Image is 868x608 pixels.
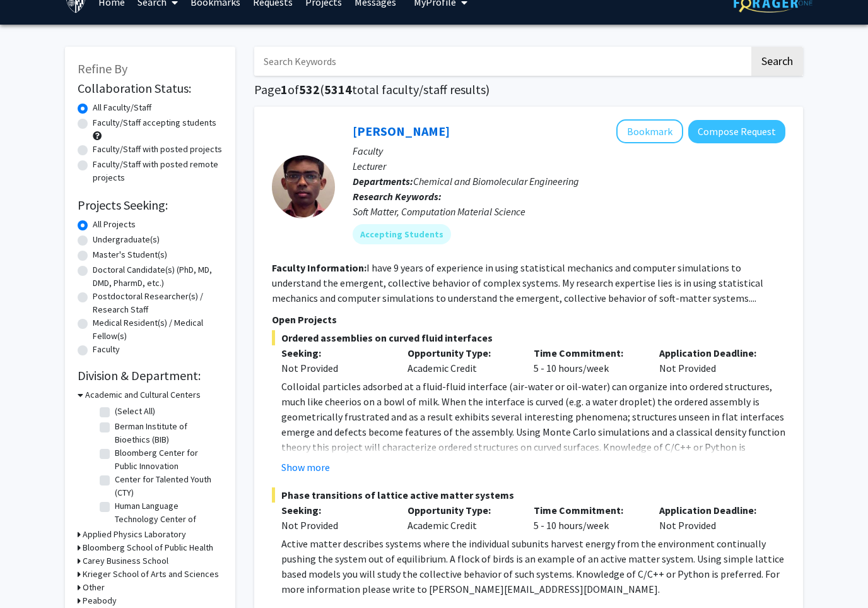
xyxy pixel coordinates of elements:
[115,474,220,500] label: Center for Talented Youth (CTY)
[93,249,167,262] label: Master's Student(s)
[272,331,785,346] span: Ordered assemblies on curved fluid interfaces
[408,503,515,518] p: Opportunity Type:
[78,369,223,384] h2: Division & Department:
[83,595,117,608] h3: Peabody
[115,447,220,474] label: Bloomberg Center for Public Innovation
[272,262,367,275] b: Faculty Information:
[524,346,650,376] div: 5 - 10 hours/week
[534,346,641,361] p: Time Commitment:
[78,198,223,213] h2: Projects Seeking:
[83,528,186,542] h3: Applied Physics Laboratory
[281,537,785,597] p: Active matter describes systems where the individual subunits harvest energy from the environment...
[281,361,389,376] div: Not Provided
[93,234,160,247] label: Undergraduate(s)
[353,124,450,140] a: [PERSON_NAME]
[254,83,803,98] h1: Page of ( total faculty/staff results)
[83,581,105,595] h3: Other
[281,346,389,361] p: Seeking:
[398,503,524,533] div: Academic Credit
[93,218,136,232] label: All Projects
[616,120,683,144] button: Add John Edison to Bookmarks
[659,346,766,361] p: Application Deadline:
[272,313,785,328] p: Open Projects
[93,317,223,343] label: Medical Resident(s) / Medical Fellow(s)
[413,176,579,188] span: Chemical and Biomolecular Engineering
[659,503,766,518] p: Application Deadline:
[281,460,330,475] button: Show more
[650,346,776,376] div: Not Provided
[83,542,213,555] h3: Bloomberg School of Public Health
[93,143,222,157] label: Faculty/Staff with posted projects
[324,82,352,98] span: 5314
[281,379,785,470] p: Colloidal particles adsorbed at a fluid-fluid interface (air-water or oil-water) can organize int...
[9,551,54,599] iframe: Chat
[93,117,216,130] label: Faculty/Staff accepting students
[281,82,288,98] span: 1
[751,47,803,76] button: Search
[115,500,220,540] label: Human Language Technology Center of Excellence (HLTCOE)
[650,503,776,533] div: Not Provided
[83,568,219,581] h3: Krieger School of Arts and Sciences
[83,555,168,568] h3: Carey Business School
[353,144,785,159] p: Faculty
[93,290,223,317] label: Postdoctoral Researcher(s) / Research Staff
[408,346,515,361] p: Opportunity Type:
[281,518,389,533] div: Not Provided
[78,81,223,97] h2: Collaboration Status:
[398,346,524,376] div: Academic Credit
[254,47,749,76] input: Search Keywords
[534,503,641,518] p: Time Commitment:
[272,488,785,503] span: Phase transitions of lattice active matter systems
[524,503,650,533] div: 5 - 10 hours/week
[353,191,442,203] b: Research Keywords:
[353,159,785,174] p: Lecturer
[93,158,223,185] label: Faculty/Staff with posted remote projects
[93,102,151,115] label: All Faculty/Staff
[93,264,223,290] label: Doctoral Candidate(s) (PhD, MD, DMD, PharmD, etc.)
[688,121,785,144] button: Compose Request to John Edison
[353,176,413,188] b: Departments:
[85,389,201,402] h3: Academic and Cultural Centers
[281,503,389,518] p: Seeking:
[93,343,120,357] label: Faculty
[78,61,127,77] span: Refine By
[115,405,155,419] label: (Select All)
[272,262,763,305] fg-read-more: I have 9 years of experience in using statistical mechanics and computer simulations to understan...
[353,225,451,245] mat-chip: Accepting Students
[115,420,220,447] label: Berman Institute of Bioethics (BIB)
[299,82,320,98] span: 532
[353,205,785,220] div: Soft Matter, Computation Material Science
